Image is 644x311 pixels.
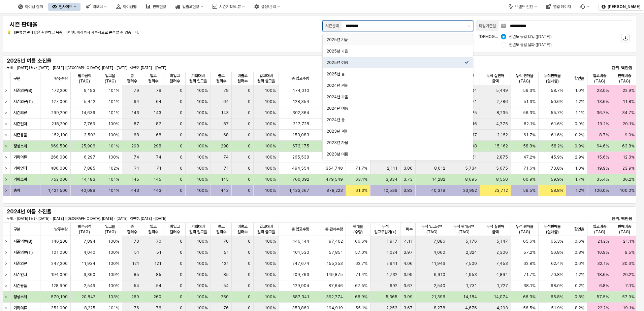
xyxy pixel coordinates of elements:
[208,3,249,11] div: 시즌기획/리뷰
[131,110,139,115] span: 143
[84,154,95,160] span: 6,297
[551,99,563,104] span: 50.6%
[84,166,95,171] span: 7,885
[327,106,465,111] div: 2024년 여름
[265,121,276,127] span: 100%
[523,154,536,160] span: 47.2%
[575,88,584,93] span: 1.0%
[221,177,229,182] span: 145
[221,188,229,193] span: 443
[327,151,465,157] div: 2023년 여름
[622,177,635,182] span: 36.2%
[404,166,413,171] span: 3.80
[349,224,367,235] span: 판매율(수량)
[223,99,229,104] span: 64
[625,132,635,138] span: 9.0%
[523,132,536,138] span: 61.7%
[180,88,183,93] span: 0
[523,88,536,93] span: 59.3%
[434,166,445,171] span: 8,012
[197,88,208,93] span: 100%
[265,110,276,115] span: 100%
[13,110,27,115] strong: 시즌의류
[622,143,635,149] span: 63.8%
[293,121,309,127] span: 217,728
[292,143,309,149] span: 673,175
[3,185,11,196] div: 행 확장
[551,166,563,171] span: 70.8%
[496,99,508,104] span: 2,786
[327,48,465,54] div: 2025년 가을
[265,188,276,193] span: 100%
[134,166,139,171] span: 71
[180,143,183,149] span: 0
[542,3,575,11] div: 영업 페이지
[48,3,80,11] div: 인사이트
[167,73,183,84] span: 미입고 컬러수
[265,143,276,149] span: 100%
[256,224,276,235] span: 입고대비 컬러 출고율
[142,3,170,11] div: 판매현황
[248,132,251,138] span: 0
[597,121,609,127] span: 19.2%
[524,121,536,127] span: 62.1%
[131,177,139,182] span: 145
[615,224,634,235] span: 판매비중(TAG)
[108,99,119,104] span: 101%
[171,3,207,11] div: 입출고현황
[84,88,95,93] span: 9,193
[3,163,11,174] div: 행 확장
[326,188,343,193] span: 878,223
[101,224,119,235] span: 입고율(TAG)
[323,34,473,160] div: Select an option
[496,154,508,160] span: 2,875
[82,3,111,11] div: 리오더
[327,140,465,145] div: 2023년 가을
[13,166,27,171] strong: 기획언더
[580,65,632,71] p: 단위: 백만원
[3,269,11,280] div: 행 확장
[234,224,251,235] span: 미출고 컬러수
[292,154,309,160] span: 265,538
[623,121,635,127] span: 20.1%
[404,177,413,182] span: 3.73
[13,177,27,182] strong: 기획소계
[54,76,68,81] span: 발주수량
[197,132,208,138] span: 100%
[615,73,634,84] span: 판매비중(TAG)
[180,166,183,171] span: 0
[551,121,563,127] span: 61.6%
[293,88,309,93] span: 174,010
[3,107,11,118] div: 행 확장
[134,99,139,104] span: 64
[134,88,139,93] span: 79
[3,236,11,247] div: 행 확장
[93,4,103,9] div: 리오더
[248,88,251,93] span: 0
[597,88,609,93] span: 23.0%
[327,60,465,65] div: 2025년 여름
[73,73,95,84] span: 발주금액(TAG)
[134,121,139,127] span: 87
[248,143,251,149] span: 0
[3,247,11,258] div: 행 확장
[182,4,199,9] div: 입출고현황
[108,132,119,138] span: 100%
[180,110,183,115] span: 0
[551,132,563,138] span: 61.6%
[3,141,11,151] div: 행 확장
[13,227,20,232] span: 구분
[123,4,136,9] div: 아이템맵
[256,73,276,84] span: 입고대비 컬러 출고율
[101,73,119,84] span: 입고율(TAG)
[153,4,166,9] div: 판매현황
[197,166,208,171] span: 100%
[51,177,68,182] span: 752,000
[13,122,27,126] strong: 시즌언더
[465,166,477,171] span: 5,734
[504,3,541,11] div: 브랜드 전환
[25,4,43,9] div: 아이템 검색
[3,118,11,129] div: 행 확장
[576,3,593,11] div: 버그 제보 및 기능 개선 요청
[597,143,609,149] span: 64.6%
